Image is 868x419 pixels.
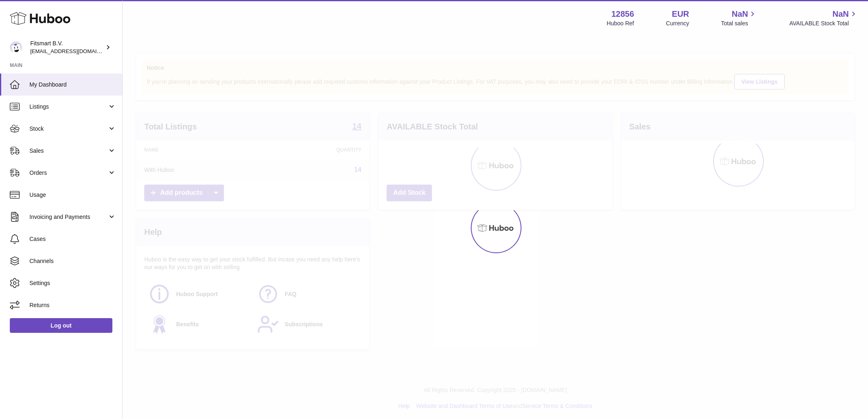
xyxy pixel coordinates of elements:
span: Listings [29,103,107,111]
img: internalAdmin-12856@internal.huboo.com [10,41,22,53]
a: NaN Total sales [721,9,757,27]
span: NaN [732,9,748,20]
span: [EMAIL_ADDRESS][DOMAIN_NAME] [30,48,120,54]
span: Orders [29,169,107,177]
span: Stock [29,125,107,133]
strong: 12856 [611,9,634,20]
div: Currency [666,20,689,27]
span: Channels [29,257,116,265]
a: NaN AVAILABLE Stock Total [789,9,858,27]
strong: EUR [672,9,689,20]
span: Total sales [721,20,757,27]
span: Sales [29,147,107,155]
span: NaN [832,9,849,20]
span: Settings [29,279,116,287]
span: Cases [29,235,116,243]
div: Fitsmart B.V. [30,40,104,55]
div: Huboo Ref [607,20,634,27]
span: Usage [29,191,116,199]
span: My Dashboard [29,81,116,89]
span: AVAILABLE Stock Total [789,20,858,27]
span: Returns [29,301,116,309]
span: Invoicing and Payments [29,213,107,221]
a: Log out [10,318,112,333]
